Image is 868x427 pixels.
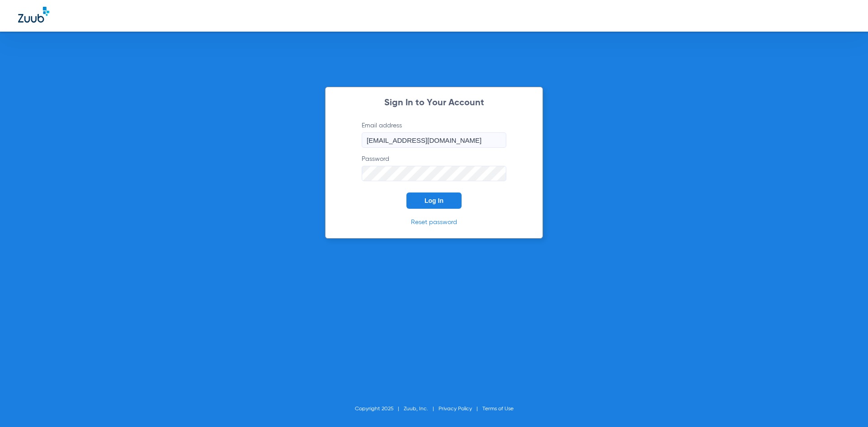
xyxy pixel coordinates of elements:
[362,121,506,148] label: Email address
[404,404,439,413] li: Zuub, Inc.
[406,192,462,209] button: Log In
[362,132,506,148] input: Email address
[18,7,49,23] img: Zuub Logo
[362,166,506,181] input: Password
[362,155,506,181] label: Password
[348,99,520,108] h2: Sign In to Your Account
[439,406,472,412] a: Privacy Policy
[355,404,404,413] li: Copyright 2025
[411,219,457,225] a: Reset password
[482,406,514,412] a: Terms of Use
[425,197,443,204] span: Log In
